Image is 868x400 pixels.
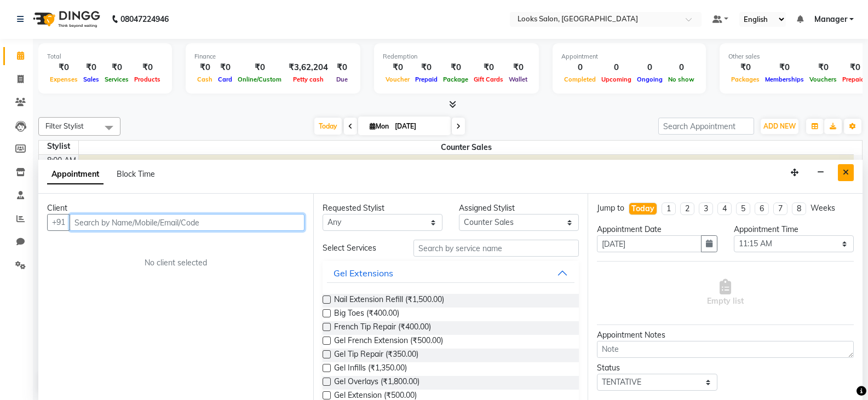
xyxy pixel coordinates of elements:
[383,76,412,83] span: Voucher
[47,52,163,61] div: Total
[47,61,81,74] div: ₹0
[47,214,70,231] button: +91
[561,52,697,61] div: Appointment
[665,61,697,74] div: 0
[440,61,471,74] div: ₹0
[762,61,807,74] div: ₹0
[334,349,418,362] span: Gel Tip Repair (₹350.00)
[807,76,840,83] span: Vouchers
[28,4,103,34] img: logo
[81,61,102,74] div: ₹0
[412,76,440,83] span: Prepaid
[412,61,440,74] div: ₹0
[634,76,665,83] span: Ongoing
[599,76,634,83] span: Upcoming
[736,202,750,215] li: 5
[334,294,444,308] span: Nail Extension Refill (₹1,500.00)
[314,242,405,254] div: Select Services
[728,76,762,83] span: Packages
[102,76,131,83] span: Services
[792,202,806,215] li: 8
[73,257,278,269] div: No client selected
[506,76,530,83] span: Wallet
[761,119,798,134] button: ADD NEW
[334,266,393,280] div: Gel Extensions
[597,362,717,374] div: Status
[70,214,304,231] input: Search by Name/Mobile/Email/Code
[561,61,599,74] div: 0
[762,76,807,83] span: Memberships
[597,235,701,252] input: yyyy-mm-dd
[47,165,104,184] span: Appointment
[631,203,654,215] div: Today
[334,308,399,321] span: Big Toes (₹400.00)
[471,76,506,83] span: Gift Cards
[597,224,717,235] div: Appointment Date
[235,61,284,74] div: ₹0
[755,202,769,215] li: 6
[334,362,407,376] span: Gel Infills (₹1,350.00)
[634,61,665,74] div: 0
[459,202,579,214] div: Assigned Stylist
[561,76,599,83] span: Completed
[383,61,412,74] div: ₹0
[79,141,854,154] span: Counter Sales
[680,202,694,215] li: 2
[47,202,304,214] div: Client
[383,52,530,61] div: Redemption
[334,335,443,349] span: Gel French Extension (₹500.00)
[334,321,431,335] span: French Tip Repair (₹400.00)
[707,279,744,307] span: Empty list
[658,118,754,135] input: Search Appointment
[717,202,732,215] li: 4
[838,164,854,181] button: Close
[323,202,442,214] div: Requested Stylist
[194,61,215,74] div: ₹0
[814,14,847,25] span: Manager
[117,169,155,179] span: Block Time
[131,76,163,83] span: Products
[334,376,419,390] span: Gel Overlays (₹1,800.00)
[194,76,215,83] span: Cash
[235,76,284,83] span: Online/Custom
[45,155,78,166] div: 8:00 AM
[290,76,326,83] span: Petty cash
[334,76,350,83] span: Due
[597,329,854,341] div: Appointment Notes
[215,76,235,83] span: Card
[471,61,506,74] div: ₹0
[332,61,352,74] div: ₹0
[392,118,446,135] input: 2025-09-01
[763,122,796,130] span: ADD NEW
[728,61,762,74] div: ₹0
[665,76,697,83] span: No show
[120,4,169,34] b: 08047224946
[81,76,102,83] span: Sales
[327,263,575,283] button: Gel Extensions
[734,224,854,235] div: Appointment Time
[194,52,352,61] div: Finance
[47,76,81,83] span: Expenses
[102,61,131,74] div: ₹0
[810,202,835,214] div: Weeks
[506,61,530,74] div: ₹0
[440,76,471,83] span: Package
[662,202,676,215] li: 1
[807,61,840,74] div: ₹0
[699,202,713,215] li: 3
[39,141,78,152] div: Stylist
[367,122,392,130] span: Mon
[597,202,624,214] div: Jump to
[773,202,787,215] li: 7
[215,61,235,74] div: ₹0
[131,61,163,74] div: ₹0
[314,118,342,135] span: Today
[413,240,579,257] input: Search by service name
[599,61,634,74] div: 0
[284,61,332,74] div: ₹3,62,204
[45,121,84,130] span: Filter Stylist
